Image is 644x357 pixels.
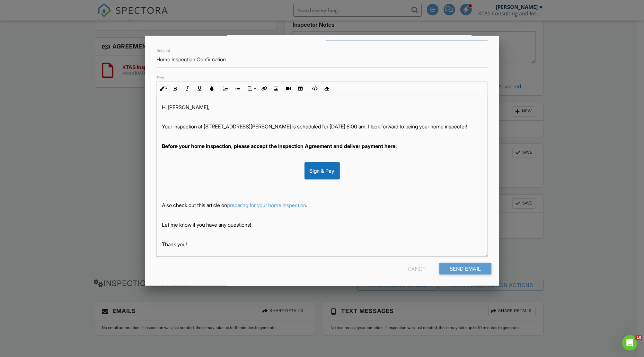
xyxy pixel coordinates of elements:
strong: Before your home inspection, please accept the Inspection Agreement and deliver payment here: [162,143,397,149]
div: Cancel [408,263,428,274]
button: Insert Video [282,83,294,95]
div: Sign & Pay [304,162,340,179]
label: Subject [156,48,170,54]
button: Insert Table [294,83,306,95]
button: Insert Link (Ctrl+K) [258,83,270,95]
p: Hi [PERSON_NAME], [162,104,482,111]
iframe: Intercom live chat [622,335,638,351]
span: 10 [635,335,643,340]
p: Let me know if you have any questions! [162,221,482,228]
button: Inline Style [157,83,169,95]
button: Bold (Ctrl+B) [169,83,181,95]
button: Clear Formatting [320,83,332,95]
p: Thank you! [162,241,482,248]
button: Italic (Ctrl+I) [181,83,193,95]
button: Insert Image (Ctrl+P) [270,83,282,95]
button: Code View [308,83,320,95]
button: Align [245,83,258,95]
button: Underline (Ctrl+U) [193,83,206,95]
p: Also check out this article on . [162,202,482,209]
div: Send Email [439,263,491,274]
a: Sign & Pay [304,168,340,174]
a: preparing for your home inspection [227,202,306,208]
button: Ordered List [219,83,232,95]
label: Text [156,75,164,80]
p: Your inspection at [STREET_ADDRESS][PERSON_NAME] is scheduled for [DATE] 8:00 am. I look forward ... [162,123,482,130]
button: Colors [206,83,218,95]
